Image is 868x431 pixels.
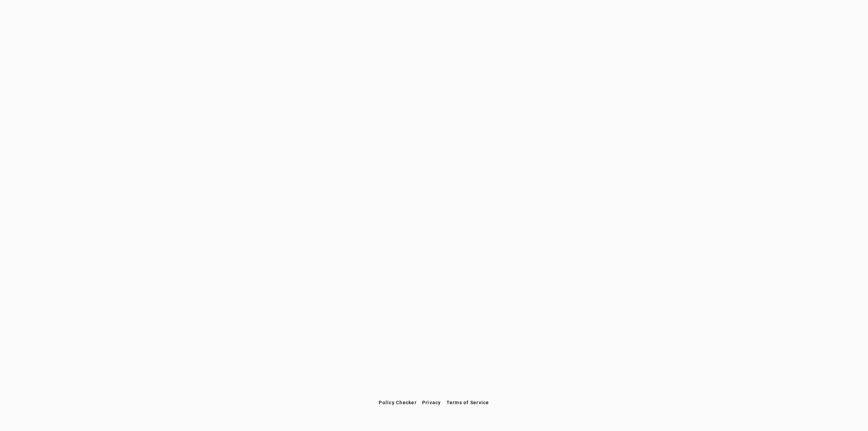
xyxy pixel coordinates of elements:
[447,400,489,405] span: Terms of Service
[444,396,492,409] button: Terms of Service
[422,400,441,405] span: Privacy
[379,400,417,405] span: Policy Checker
[419,396,444,409] button: Privacy
[376,396,419,409] button: Policy Checker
